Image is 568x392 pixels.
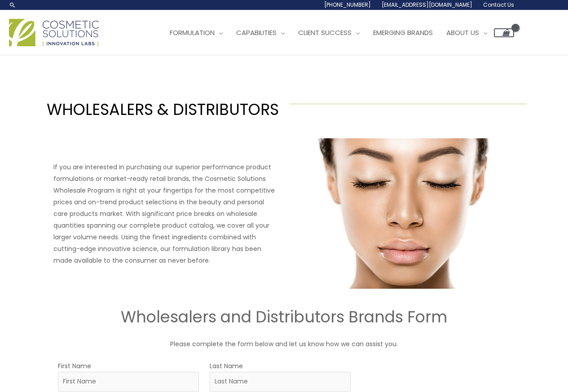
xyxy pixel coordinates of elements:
[291,19,366,46] a: Client Success
[156,19,514,46] nav: Site Navigation
[446,28,479,37] span: About Us
[58,372,199,392] input: First Name
[440,19,494,46] a: About Us
[210,360,243,372] label: Last Name
[290,138,515,289] img: Wholesale Customer Type Image
[298,28,352,37] span: Client Success
[58,360,91,372] label: First Name
[41,98,279,120] h1: WHOLESALERS & DISTRIBUTORS
[229,19,291,46] a: Capabilities
[9,1,16,9] a: Search icon link
[373,28,433,37] span: Emerging Brands
[366,19,440,46] a: Emerging Brands
[163,19,229,46] a: Formulation
[324,1,371,9] span: [PHONE_NUMBER]
[170,28,215,37] span: Formulation
[236,28,277,37] span: Capabilities
[15,338,554,350] p: Please complete the form below and let us know how we can assist you.
[494,28,514,37] a: View Shopping Cart, empty
[382,1,472,9] span: [EMAIL_ADDRESS][DOMAIN_NAME]
[9,19,99,46] img: Cosmetic Solutions Logo
[53,161,279,266] p: If you are interested in purchasing our superior performance product formulations or market-ready...
[210,372,351,392] input: Last Name
[15,307,554,327] h2: Wholesalers and Distributors Brands Form
[483,1,514,9] span: Contact Us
